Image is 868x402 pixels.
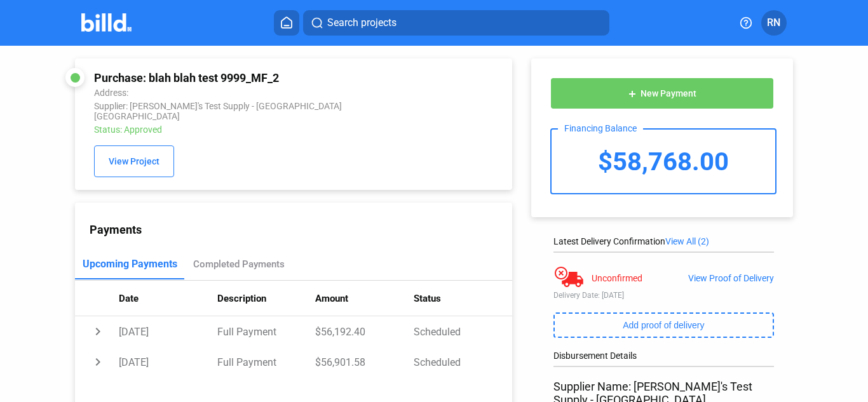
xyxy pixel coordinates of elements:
[767,15,780,30] span: RN
[119,316,217,347] td: [DATE]
[553,351,774,361] div: Disbursement Details
[688,273,774,283] div: View Proof of Delivery
[414,281,512,316] th: Status
[217,281,316,316] th: Description
[217,316,316,347] td: Full Payment
[627,89,637,99] mat-icon: add
[315,347,414,377] td: $56,901.58
[553,236,774,246] div: Latest Delivery Confirmation
[553,291,774,300] div: Delivery Date: [DATE]
[665,236,709,246] span: View All (2)
[94,88,413,98] div: Address:
[327,15,397,30] span: Search projects
[90,223,512,236] div: Payments
[414,316,512,347] td: Scheduled
[217,347,316,377] td: Full Payment
[193,258,285,270] div: Completed Payments
[641,89,696,99] span: New Payment
[94,124,413,135] div: Status: Approved
[315,281,414,316] th: Amount
[315,316,414,347] td: $56,192.40
[83,258,177,270] div: Upcoming Payments
[558,123,643,133] div: Financing Balance
[552,130,775,193] div: $58,768.00
[81,13,132,32] img: Billd Company Logo
[592,273,642,283] div: Unconfirmed
[623,320,704,330] span: Add proof of delivery
[119,347,217,377] td: [DATE]
[109,157,159,167] span: View Project
[414,347,512,377] td: Scheduled
[94,71,413,84] div: Purchase: blah blah test 9999_MF_2
[119,281,217,316] th: Date
[94,101,413,121] div: Supplier: [PERSON_NAME]'s Test Supply - [GEOGRAPHIC_DATA] [GEOGRAPHIC_DATA]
